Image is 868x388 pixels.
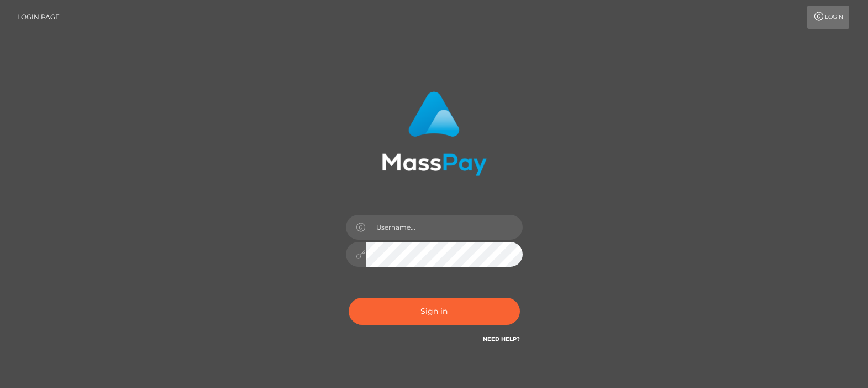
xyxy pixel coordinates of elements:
a: Need Help? [483,335,520,343]
a: Login [807,6,849,29]
input: Username... [366,215,523,240]
button: Sign in [349,298,520,325]
img: MassPay Login [382,91,487,176]
a: Login Page [17,6,60,29]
